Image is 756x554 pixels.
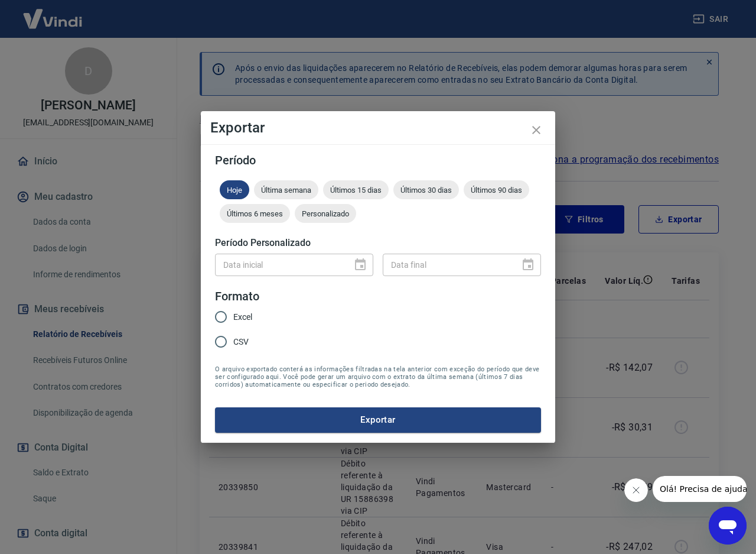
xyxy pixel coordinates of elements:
[464,186,529,195] span: Últimos 90 dias
[323,186,389,195] span: Últimos 15 dias
[624,478,648,502] iframe: Fechar mensagem
[215,365,541,388] span: O arquivo exportado conterá as informações filtradas na tela anterior com exceção do período que ...
[653,476,747,502] iframe: Mensagem da empresa
[254,180,318,199] div: Última semana
[220,209,290,218] span: Últimos 6 meses
[522,116,550,144] button: close
[215,407,541,432] button: Exportar
[220,186,249,195] span: Hoje
[709,507,747,545] iframe: Botão para abrir a janela de mensagens
[215,254,344,276] input: DD/MM/YYYY
[254,186,318,195] span: Última semana
[295,209,356,218] span: Personalizado
[393,186,459,195] span: Últimos 30 dias
[215,288,259,305] legend: Formato
[220,180,249,199] div: Hoje
[295,204,356,223] div: Personalizado
[233,311,252,323] span: Excel
[464,180,529,199] div: Últimos 90 dias
[215,237,541,249] h5: Período Personalizado
[7,8,99,18] span: Olá! Precisa de ajuda?
[215,154,541,166] h5: Período
[220,204,290,223] div: Últimos 6 meses
[393,180,459,199] div: Últimos 30 dias
[233,336,249,348] span: CSV
[383,254,511,276] input: DD/MM/YYYY
[323,180,389,199] div: Últimos 15 dias
[210,121,546,135] h4: Exportar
